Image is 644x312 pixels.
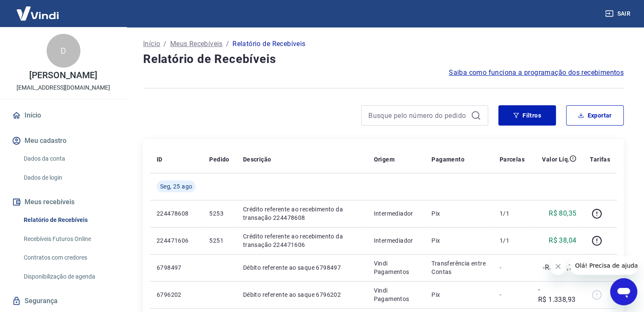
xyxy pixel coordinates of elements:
p: 5253 [209,209,229,218]
p: Débito referente ao saque 6798497 [243,263,360,272]
p: -R$ 259,77 [543,263,576,273]
p: Pix [431,290,486,299]
p: 224471606 [157,236,196,245]
a: Contratos com credores [20,249,116,266]
p: 1/1 [500,236,525,245]
p: Valor Líq. [542,155,569,164]
p: 6798497 [157,263,196,272]
p: - [500,290,525,299]
p: 6796202 [157,290,196,299]
p: -R$ 1.338,93 [538,285,576,305]
p: [PERSON_NAME] [29,71,97,80]
a: Recebíveis Futuros Online [20,230,116,248]
button: Meu cadastro [10,131,116,150]
a: Dados da conta [20,150,116,167]
input: Busque pelo número do pedido [368,109,467,122]
a: Saiba como funciona a programação dos recebimentos [449,68,624,78]
a: Segurança [10,292,116,310]
p: Intermediador [373,236,418,245]
a: Dados de login [20,169,116,186]
p: Relatório de Recebíveis [232,39,305,49]
img: Vindi [10,0,65,26]
a: Início [143,39,160,49]
p: / [226,39,229,49]
a: Início [10,106,116,125]
span: Olá! Precisa de ajuda? [5,6,71,13]
p: [EMAIL_ADDRESS][DOMAIN_NAME] [17,83,110,92]
a: Disponibilização de agenda [20,268,116,285]
iframe: Mensagem da empresa [570,256,637,275]
p: - [500,263,525,272]
p: Pix [431,209,486,218]
p: Parcelas [500,155,525,164]
p: Vindi Pagamentos [373,286,418,303]
p: 224478608 [157,209,196,218]
p: Origem [373,155,394,164]
p: 5251 [209,236,229,245]
p: R$ 38,04 [549,235,576,246]
h4: Relatório de Recebíveis [143,51,624,68]
p: Transferência entre Contas [431,259,486,276]
p: Vindi Pagamentos [373,259,418,276]
button: Exportar [566,105,624,126]
p: Crédito referente ao recebimento da transação 224478608 [243,205,360,222]
p: Pix [431,236,486,245]
p: Pagamento [431,155,464,164]
p: R$ 80,35 [549,208,576,219]
p: Crédito referente ao recebimento da transação 224471606 [243,232,360,249]
button: Sair [603,6,634,22]
p: Tarifas [590,155,610,164]
iframe: Fechar mensagem [550,258,567,275]
a: Relatório de Recebíveis [20,211,116,229]
a: Meus Recebíveis [170,39,223,49]
div: D [47,34,80,68]
span: Seg, 25 ago [160,182,192,191]
iframe: Botão para abrir a janela de mensagens [610,278,637,305]
p: ID [157,155,163,164]
p: Intermediador [373,209,418,218]
p: Débito referente ao saque 6796202 [243,290,360,299]
p: Pedido [209,155,229,164]
p: Descrição [243,155,271,164]
p: / [163,39,166,49]
button: Filtros [498,105,556,126]
button: Meus recebíveis [10,193,116,211]
p: 1/1 [500,209,525,218]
